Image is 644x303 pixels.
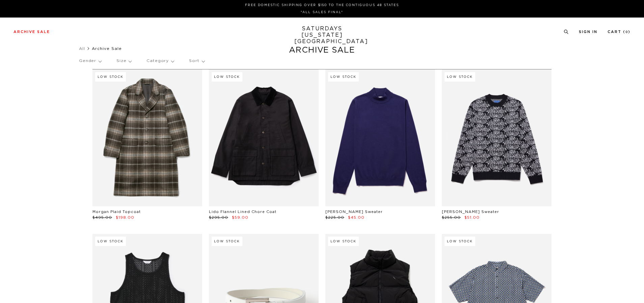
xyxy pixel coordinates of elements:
[464,216,480,219] span: $51.00
[209,216,228,219] span: $295.00
[579,30,597,34] a: Sign In
[14,30,50,34] a: Archive Sale
[328,72,359,82] div: Low Stock
[442,216,461,219] span: $255.00
[212,237,242,246] div: Low Stock
[325,210,383,214] a: [PERSON_NAME] Sweater
[442,210,499,214] a: [PERSON_NAME] Sweater
[445,237,475,246] div: Low Stock
[608,30,630,34] a: Cart (0)
[348,216,365,219] span: $45.00
[625,31,628,34] small: 0
[116,216,134,219] span: $198.00
[146,53,174,69] p: Category
[328,237,359,246] div: Low Stock
[189,53,204,69] p: Sort
[16,3,628,8] p: FREE DOMESTIC SHIPPING OVER $150 TO THE CONTIGUOUS 48 STATES
[95,72,126,82] div: Low Stock
[79,53,101,69] p: Gender
[16,10,628,15] p: *ALL SALES FINAL*
[92,216,112,219] span: $495.00
[445,72,475,82] div: Low Stock
[325,216,344,219] span: $225.00
[95,237,126,246] div: Low Stock
[116,53,131,69] p: Size
[212,72,242,82] div: Low Stock
[209,210,276,214] a: Lido Flannel Lined Chore Coat
[92,47,122,51] span: Archive Sale
[92,210,141,214] a: Morgan Plaid Topcoat
[232,216,248,219] span: $59.00
[79,47,85,51] a: All
[294,26,350,45] a: SATURDAYS[US_STATE][GEOGRAPHIC_DATA]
